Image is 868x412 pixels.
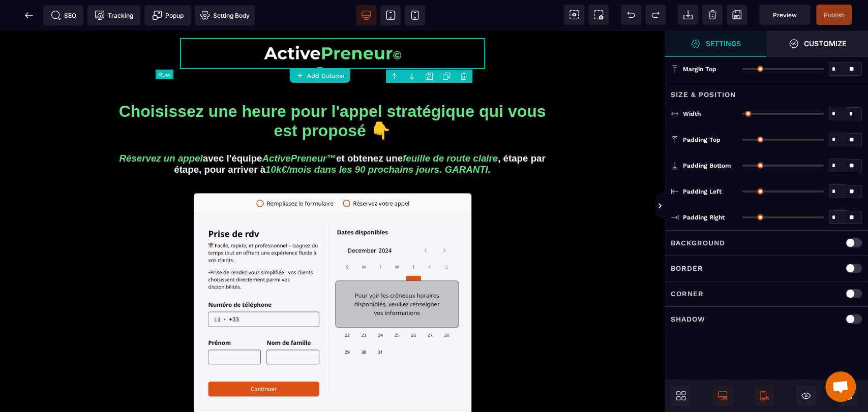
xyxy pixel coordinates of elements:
span: Open Blocks [671,386,691,406]
span: Width [683,110,701,118]
span: Create Alert Modal [144,5,191,25]
span: Open Style Manager [665,30,766,57]
span: View components [564,5,584,25]
span: Padding Top [683,136,721,144]
h3: avec l'équipe et obtenez une , étape par étape, pour arriver à [119,120,546,147]
i: Réservez un appel [119,122,202,134]
i: feuille de route claire [403,122,498,134]
p: Corner [671,288,704,300]
span: Preview [773,11,797,19]
span: Padding Bottom [683,162,731,170]
span: Undo [621,5,641,25]
span: Margin Top [683,65,716,73]
h1: Choisissez une heure pour l'appel stratégique qui vous est proposé 👇 [119,67,546,115]
span: Tracking code [87,5,140,25]
span: Toggle Views [665,191,675,221]
span: View desktop [356,5,376,25]
span: View mobile [405,5,425,25]
span: Preview [759,5,810,25]
strong: Customize [804,40,846,47]
span: Popup [152,10,184,20]
i: ActivePreneur™ [262,122,336,134]
div: Size & Position [665,82,868,101]
i: 10k€/mois dans les 90 prochains jours. GARANTI. [265,134,491,145]
p: Background [671,237,725,249]
span: Seo meta data [43,5,83,25]
strong: Add Column [307,72,344,79]
span: Clear [702,5,723,25]
span: Favicon [195,5,255,25]
span: Save [816,5,852,25]
p: Border [671,262,703,274]
p: Shadow [671,313,705,325]
div: Mở cuộc trò chuyện [825,371,856,402]
span: Save [727,5,747,25]
span: Publish [824,11,845,19]
span: Is Show Mobile [754,386,774,406]
span: Cmd Hidden Block [796,386,816,406]
span: Open Import Webpage [678,5,698,25]
span: View tablet [380,5,401,25]
span: Redo [645,5,666,25]
span: Back [19,5,39,25]
span: Padding Left [683,187,722,196]
span: Padding Right [683,213,725,221]
strong: Settings [706,40,741,47]
span: Tracking [95,10,133,20]
span: Is Show Desktop [712,386,733,406]
img: 7b87ecaa6c95394209cf9458865daa2d_ActivePreneur%C2%A9.png [264,15,401,29]
span: Screenshot [588,5,609,25]
img: 09952155035f594fdb566f33720bf394_Capture_d%E2%80%99e%CC%81cran_2024-12-05_a%CC%80_16.47.36.png [194,163,471,400]
span: SEO [51,10,76,20]
span: Open Style Manager [766,30,868,57]
span: Setting Body [200,10,250,20]
button: Add Column [289,69,350,83]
